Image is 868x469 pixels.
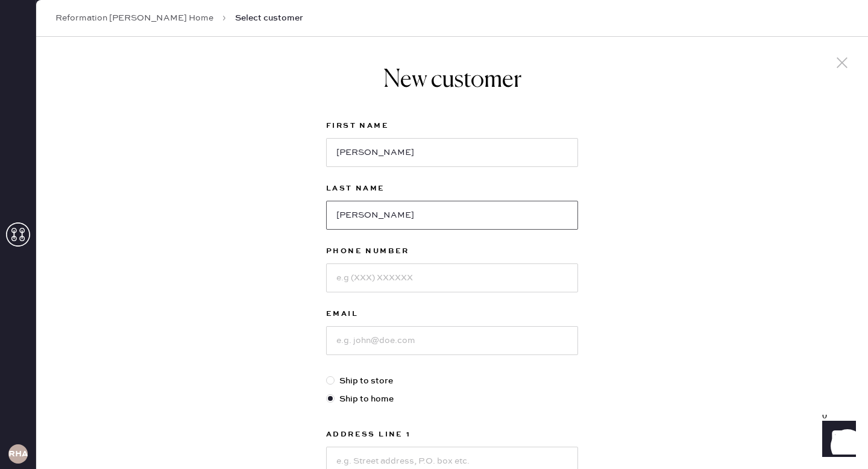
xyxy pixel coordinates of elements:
input: e.g. john@doe.com [326,326,578,355]
label: Last Name [326,181,578,196]
a: Reformation [PERSON_NAME] Home [55,12,213,24]
label: Ship to home [326,392,578,406]
label: First Name [326,119,578,133]
label: Ship to store [326,374,578,388]
input: e.g. John [326,138,578,167]
iframe: Front Chat [811,415,863,467]
input: e.g (XXX) XXXXXX [326,263,578,292]
input: e.g. Doe [326,201,578,230]
label: Address Line 1 [326,427,578,442]
h1: New customer [326,66,578,95]
label: Phone Number [326,244,578,259]
span: Select customer [235,12,303,24]
label: Email [326,307,578,321]
h3: RHA [8,450,28,458]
